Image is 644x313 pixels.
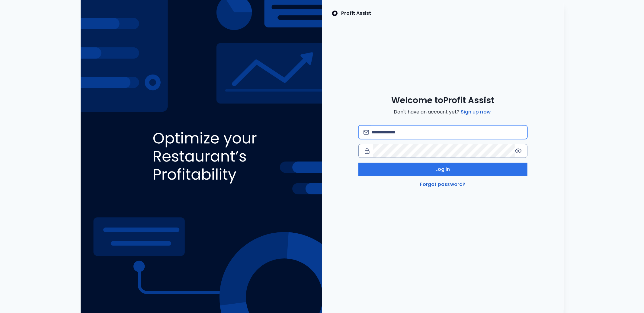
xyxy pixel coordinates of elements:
span: Don't have an account yet? [394,108,492,116]
img: email [364,130,369,135]
a: Forgot password? [419,181,467,188]
img: SpotOn Logo [332,10,338,17]
a: Sign up now [460,108,492,116]
span: Welcome to Profit Assist [391,95,494,106]
span: Log in [436,166,450,173]
button: Log in [358,163,527,176]
p: Profit Assist [341,10,371,17]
